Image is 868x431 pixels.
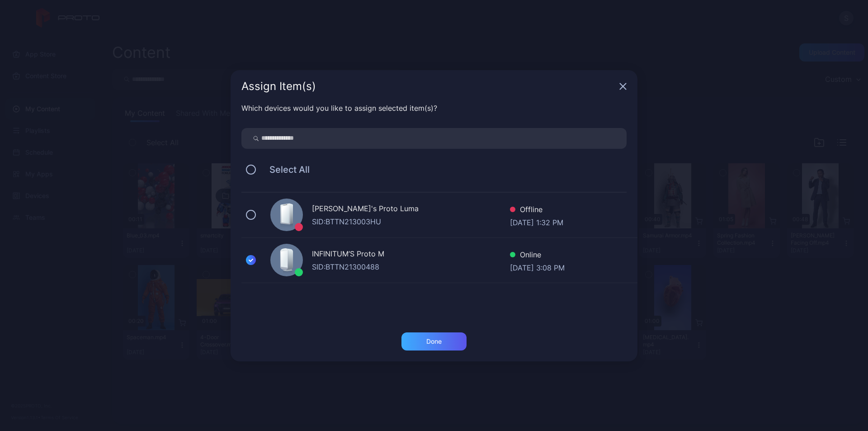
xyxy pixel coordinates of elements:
[510,262,565,271] div: [DATE] 3:08 PM
[312,248,510,261] div: INFINITUM’S Proto M
[260,164,310,175] span: Select All
[510,249,565,262] div: Online
[510,217,563,226] div: [DATE] 1:32 PM
[510,204,563,217] div: Offline
[426,338,442,345] div: Done
[312,203,510,216] div: [PERSON_NAME]'s Proto Luma
[241,103,627,114] div: Which devices would you like to assign selected item(s)?
[401,332,467,350] button: Done
[241,81,616,92] div: Assign Item(s)
[312,261,510,272] div: SID: BTTN21300488
[312,216,510,227] div: SID: BTTN213003HU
